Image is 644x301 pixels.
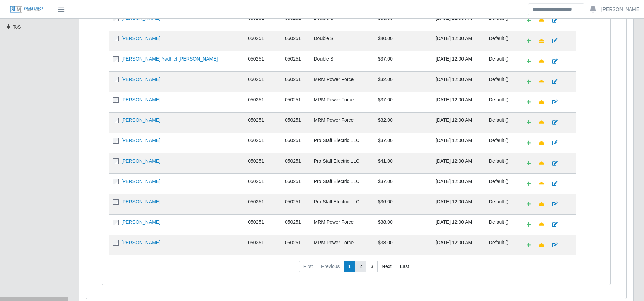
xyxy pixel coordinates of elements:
[485,214,518,235] td: Default ()
[310,10,374,31] td: Double S
[528,3,584,15] input: Search
[310,92,374,112] td: MRM Power Force
[374,173,431,194] td: $37.00
[377,261,396,273] a: Next
[374,51,431,71] td: $37.00
[281,10,310,31] td: 050251
[522,55,535,67] a: Add Default Cost Code
[485,92,518,112] td: Default ()
[522,137,535,149] a: Add Default Cost Code
[10,6,44,13] img: SLM Logo
[535,198,548,210] a: Make Team Lead
[244,194,281,214] td: 050251
[485,112,518,133] td: Default ()
[13,24,21,30] span: ToS
[535,157,548,169] a: Make Team Lead
[485,194,518,214] td: Default ()
[431,71,485,92] td: [DATE] 12:00 AM
[244,51,281,71] td: 050251
[535,35,548,47] a: Make Team Lead
[310,133,374,153] td: Pro Staff Electric LLC
[535,219,548,231] a: Make Team Lead
[121,199,160,204] a: [PERSON_NAME]
[244,112,281,133] td: 050251
[522,198,535,210] a: Add Default Cost Code
[431,112,485,133] td: [DATE] 12:00 AM
[121,97,160,102] a: [PERSON_NAME]
[244,173,281,194] td: 050251
[244,235,281,255] td: 050251
[374,133,431,153] td: $37.00
[431,92,485,112] td: [DATE] 12:00 AM
[244,71,281,92] td: 050251
[522,117,535,129] a: Add Default Cost Code
[344,261,356,273] a: 1
[244,92,281,112] td: 050251
[310,71,374,92] td: MRM Power Force
[355,261,366,273] a: 2
[121,219,160,225] a: [PERSON_NAME]
[244,133,281,153] td: 050251
[281,173,310,194] td: 050251
[522,15,535,27] a: Add Default Cost Code
[522,219,535,231] a: Add Default Cost Code
[281,31,310,51] td: 050251
[281,51,310,71] td: 050251
[281,112,310,133] td: 050251
[396,261,413,273] a: Last
[431,173,485,194] td: [DATE] 12:00 AM
[121,15,160,21] a: [PERSON_NAME]
[374,235,431,255] td: $38.00
[522,239,535,251] a: Add Default Cost Code
[121,138,160,143] a: [PERSON_NAME]
[374,214,431,235] td: $38.00
[535,137,548,149] a: Make Team Lead
[485,10,518,31] td: Default ()
[431,31,485,51] td: [DATE] 12:00 AM
[522,76,535,88] a: Add Default Cost Code
[535,96,548,108] a: Make Team Lead
[310,51,374,71] td: Double S
[431,153,485,173] td: [DATE] 12:00 AM
[310,173,374,194] td: Pro Staff Electric LLC
[374,92,431,112] td: $37.00
[485,173,518,194] td: Default ()
[310,112,374,133] td: MRM Power Force
[431,51,485,71] td: [DATE] 12:00 AM
[522,178,535,190] a: Add Default Cost Code
[244,153,281,173] td: 050251
[121,36,160,41] a: [PERSON_NAME]
[485,71,518,92] td: Default ()
[109,261,603,278] nav: pagination
[281,92,310,112] td: 050251
[281,71,310,92] td: 050251
[485,51,518,71] td: Default ()
[374,31,431,51] td: $40.00
[374,194,431,214] td: $36.00
[535,55,548,67] a: Make Team Lead
[281,133,310,153] td: 050251
[485,235,518,255] td: Default ()
[244,31,281,51] td: 050251
[431,214,485,235] td: [DATE] 12:00 AM
[522,35,535,47] a: Add Default Cost Code
[431,235,485,255] td: [DATE] 12:00 AM
[121,77,160,82] a: [PERSON_NAME]
[374,153,431,173] td: $41.00
[121,117,160,123] a: [PERSON_NAME]
[535,117,548,129] a: Make Team Lead
[121,158,160,164] a: [PERSON_NAME]
[485,153,518,173] td: Default ()
[485,133,518,153] td: Default ()
[281,235,310,255] td: 050251
[310,235,374,255] td: MRM Power Force
[374,112,431,133] td: $32.00
[535,15,548,27] a: Make Team Lead
[310,214,374,235] td: MRM Power Force
[121,56,218,62] a: [PERSON_NAME] Yadhiel [PERSON_NAME]
[121,179,160,184] a: [PERSON_NAME]
[535,76,548,88] a: Make Team Lead
[121,240,160,245] a: [PERSON_NAME]
[431,194,485,214] td: [DATE] 12:00 AM
[522,96,535,108] a: Add Default Cost Code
